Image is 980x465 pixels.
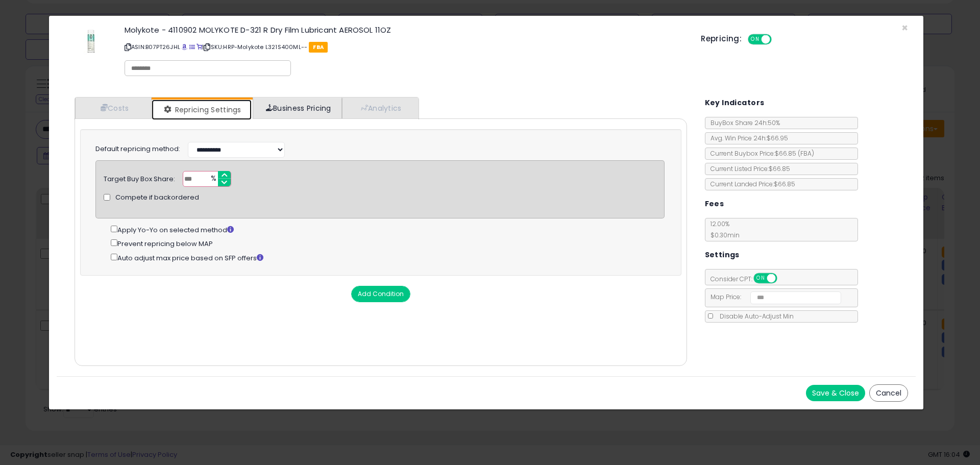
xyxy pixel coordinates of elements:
[705,180,795,188] span: Current Landed Price: $66.85
[309,42,328,53] span: FBA
[869,384,908,402] button: Cancel
[798,149,814,158] span: ( FBA )
[749,35,762,44] span: ON
[342,97,418,118] a: Analytics
[775,274,792,283] span: OFF
[705,134,788,142] span: Avg. Win Price 24h: $66.95
[111,252,665,263] div: Auto adjust max price based on SFP offers
[111,237,665,249] div: Prevent repricing below MAP
[152,100,252,120] a: Repricing Settings
[705,164,790,173] span: Current Listed Price: $66.85
[351,286,410,302] button: Add Condition
[901,20,908,35] span: ×
[754,274,767,283] span: ON
[75,97,152,118] a: Costs
[115,193,199,203] span: Compete if backordered
[705,275,791,283] span: Consider CPT:
[705,118,780,127] span: BuyBox Share 24h: 50%
[705,249,740,261] h5: Settings
[95,144,180,154] label: Default repricing method:
[806,385,865,401] button: Save & Close
[770,35,787,44] span: OFF
[125,39,685,55] p: ASIN: B07PT26JHL | SKU: HRP-Molykote L321S400ML--
[76,26,106,56] img: 31zbHL8rDhL._SL60_.jpg
[715,312,794,321] span: Disable Auto-Adjust Min
[701,35,742,43] h5: Repricing:
[775,149,814,158] span: $66.85
[705,198,724,210] h5: Fees
[705,231,740,239] span: $0.30 min
[197,43,202,51] a: Your listing only
[104,171,175,184] div: Target Buy Box Share:
[253,97,342,118] a: Business Pricing
[705,96,765,109] h5: Key Indicators
[705,149,814,158] span: Current Buybox Price:
[111,224,665,235] div: Apply Yo-Yo on selected method
[205,172,221,187] span: %
[182,43,187,51] a: BuyBox page
[705,292,842,301] span: Map Price:
[125,26,685,34] h3: Molykote - 4110902 MOLYKOTE D-321 R Dry Film Lubricant AEROSOL 11OZ
[189,43,195,51] a: All offer listings
[705,219,740,239] span: 12.00 %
